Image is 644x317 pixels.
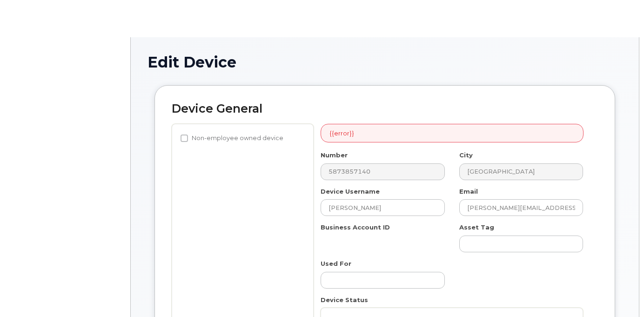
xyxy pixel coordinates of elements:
label: Business Account ID [321,223,390,232]
label: Device Username [321,187,380,196]
label: Email [459,187,478,196]
label: Used For [321,259,351,268]
label: Asset Tag [459,223,494,232]
input: Non-employee owned device [181,135,188,142]
label: City [459,151,473,160]
label: Number [321,151,348,160]
h2: Device General [172,102,598,115]
h1: Edit Device [148,54,622,70]
div: {{error}} [321,124,584,143]
label: Non-employee owned device [181,133,283,144]
label: Device Status [321,296,368,304]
